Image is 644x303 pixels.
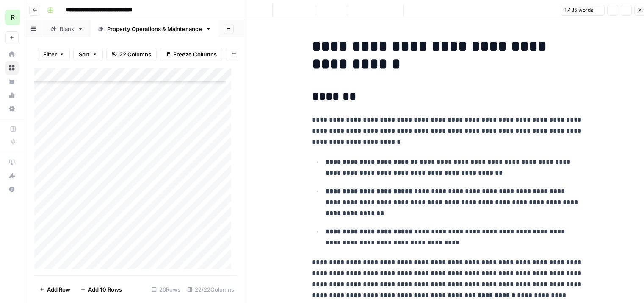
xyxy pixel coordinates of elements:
[5,102,19,115] a: Settings
[184,283,238,296] div: 22/22 Columns
[5,182,19,196] button: Help + Support
[564,6,593,14] span: 1,485 words
[160,48,222,61] button: Freeze Columns
[88,285,122,294] span: Add 10 Rows
[43,20,91,37] a: Blank
[5,48,19,61] a: Home
[47,285,70,294] span: Add Row
[5,169,19,182] button: What's new?
[34,283,75,296] button: Add Row
[75,283,127,296] button: Add 10 Rows
[60,25,74,33] div: Blank
[148,283,184,296] div: 20 Rows
[5,61,19,75] a: Browse
[5,88,19,102] a: Usage
[173,50,217,59] span: Freeze Columns
[5,75,19,88] a: Your Data
[38,48,70,61] button: Filter
[73,48,103,61] button: Sort
[79,50,90,59] span: Sort
[106,48,157,61] button: 22 Columns
[5,7,19,28] button: Workspace: Re-Leased
[561,5,605,16] button: 1,485 words
[5,155,19,169] a: AirOps Academy
[91,20,218,37] a: Property Operations & Maintenance
[11,12,15,22] span: R
[6,169,18,182] div: What's new?
[119,50,151,59] span: 22 Columns
[107,25,202,33] div: Property Operations & Maintenance
[43,50,57,59] span: Filter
